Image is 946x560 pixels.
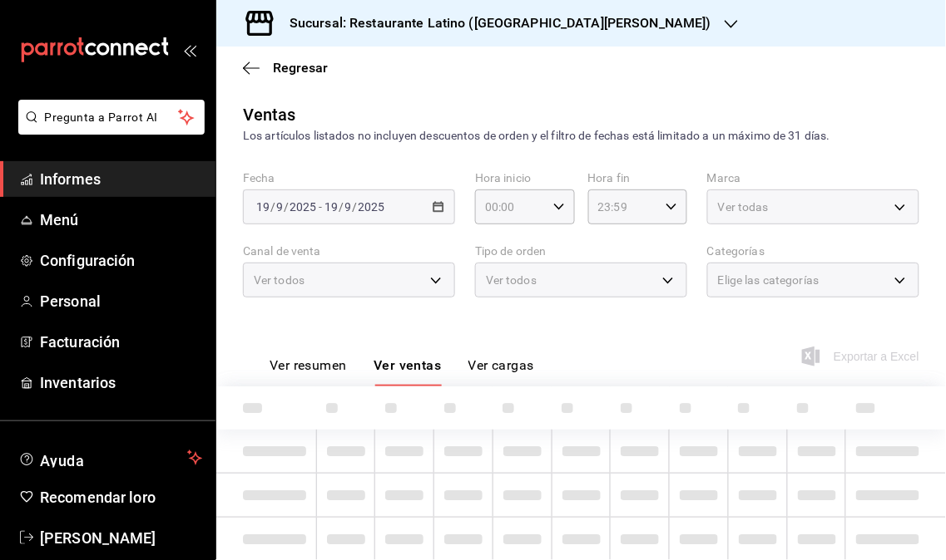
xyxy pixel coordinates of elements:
[284,200,289,214] span: /
[718,273,820,287] font: Elige las categorías
[475,172,531,185] font: Hora inicio
[486,273,537,287] font: Ver todos
[270,358,347,374] font: Ver resumen
[718,200,769,214] font: Ver todas
[324,200,339,214] input: --
[468,358,535,374] font: Ver cargas
[40,170,101,188] font: Informes
[254,273,305,287] font: Ver todos
[358,200,386,214] input: ----
[273,60,328,76] font: Regresar
[707,245,765,258] font: Categorías
[319,200,322,214] span: -
[374,358,442,374] font: Ver ventas
[707,172,741,185] font: Marca
[40,452,85,469] font: Ayuda
[243,105,296,125] font: Ventas
[339,200,344,214] span: /
[243,245,321,258] font: Canal de venta
[40,333,120,351] font: Facturación
[275,200,284,214] input: --
[243,60,328,76] button: Regresar
[270,357,534,386] div: pestañas de navegación
[45,111,158,124] font: Pregunta a Parrot AI
[243,129,830,142] font: Los artículos listados no incluyen descuentos de orden y el filtro de fechas está limitado a un m...
[183,43,196,56] button: abrir_cajón_menú
[289,200,317,214] input: ----
[40,252,136,269] font: Configuración
[18,100,205,135] button: Pregunta a Parrot AI
[255,200,270,214] input: --
[12,120,205,138] a: Pregunta a Parrot AI
[40,489,156,506] font: Recomendar loro
[40,374,116,391] font: Inventarios
[353,200,358,214] span: /
[270,200,275,214] span: /
[40,529,156,547] font: [PERSON_NAME]
[475,245,547,258] font: Tipo de orden
[344,200,353,214] input: --
[290,15,711,31] font: Sucursal: Restaurante Latino ([GEOGRAPHIC_DATA][PERSON_NAME])
[40,211,79,228] font: Menú
[40,292,101,310] font: Personal
[588,172,631,185] font: Hora fin
[243,172,275,185] font: Fecha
